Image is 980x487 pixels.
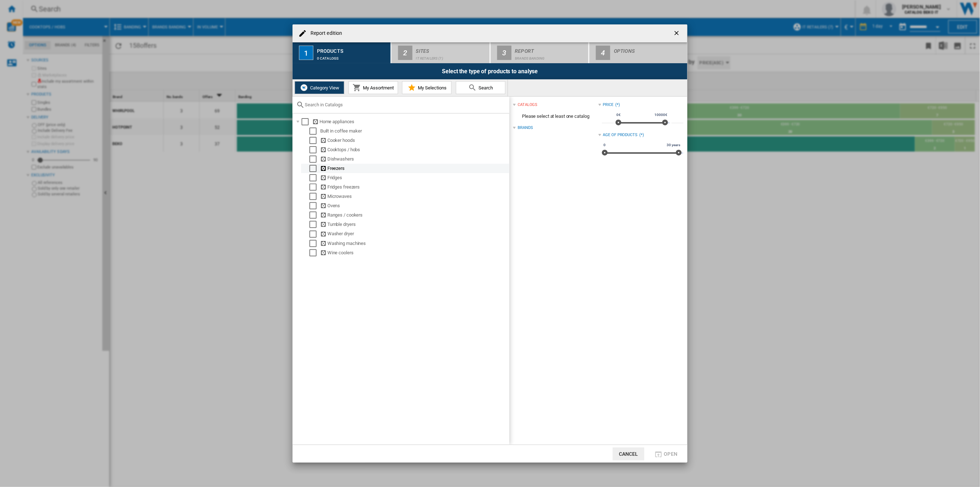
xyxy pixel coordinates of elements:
md-checkbox: Select [309,184,320,191]
span: 30 years [666,142,681,148]
button: 4 Options [589,42,687,63]
button: Category View [295,81,344,94]
button: My Assortment [349,81,398,94]
div: catalogs [518,102,537,108]
md-checkbox: Select [309,230,320,237]
button: 3 Report Brands banding [491,42,589,63]
div: 1 [299,46,313,60]
div: Wine coolers [320,249,508,256]
div: Cooker hoods [320,137,508,144]
md-checkbox: Select [309,165,320,172]
button: My Selections [402,81,452,94]
md-checkbox: Select [309,146,320,153]
md-dialog: Report edition ... [293,24,687,463]
div: Brands [518,125,533,131]
button: Search [456,81,505,94]
input: Search in Catalogs [305,102,506,107]
md-checkbox: Select [309,202,320,209]
h4: Report edition [307,30,342,37]
span: 0 [603,142,607,148]
div: Ranges / cookers [320,212,508,219]
div: Cooktops / hobs [320,146,508,153]
div: Microwaves [320,193,508,200]
div: Options [614,45,685,53]
button: Cancel [613,447,644,460]
div: 4 [596,46,610,60]
md-checkbox: Select [309,137,320,144]
button: getI18NText('BUTTONS.CLOSE_DIALOG') [670,26,685,41]
div: Dishwashers [320,156,508,163]
div: Select the type of products to analyse [293,63,687,79]
md-checkbox: Select [309,174,320,181]
div: Built in coffee maker [320,127,508,135]
md-checkbox: Select [309,156,320,163]
span: My Selections [416,85,447,91]
div: Age of products [603,132,638,138]
md-checkbox: Select [309,127,320,135]
button: 2 Sites IT Retailers (7) [392,42,490,63]
md-checkbox: Select [309,221,320,228]
div: Price [603,102,614,108]
div: 2 [398,46,412,60]
span: Please select at least one catalog [513,110,598,123]
div: Fridges freezers [320,184,508,191]
span: Search [477,85,493,91]
div: Fridges [320,174,508,181]
div: Sites [416,45,487,53]
div: Tumble dryers [320,221,508,228]
md-checkbox: Select [302,118,312,125]
div: Washing machines [320,240,508,247]
button: 1 Products 0 catalogs [293,42,391,63]
div: Home appliances [312,118,508,125]
button: Open [650,447,682,460]
div: IT Retailers (7) [416,53,487,60]
div: Brands banding [515,53,586,60]
md-checkbox: Select [309,240,320,247]
div: Ovens [320,202,508,209]
div: Report [515,45,586,53]
md-checkbox: Select [309,212,320,219]
img: wiser-icon-white.png [300,83,308,92]
span: Open [664,451,678,457]
div: 3 [497,46,512,60]
span: 0€ [616,112,622,118]
div: 0 catalogs [317,53,388,60]
span: Category View [308,85,339,91]
div: Products [317,45,388,53]
md-checkbox: Select [309,249,320,256]
ng-md-icon: getI18NText('BUTTONS.CLOSE_DIALOG') [673,29,682,38]
div: Washer dryer [320,230,508,237]
span: My Assortment [361,85,394,91]
div: Freezers [320,165,508,172]
span: 10000€ [654,112,668,118]
md-checkbox: Select [309,193,320,200]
